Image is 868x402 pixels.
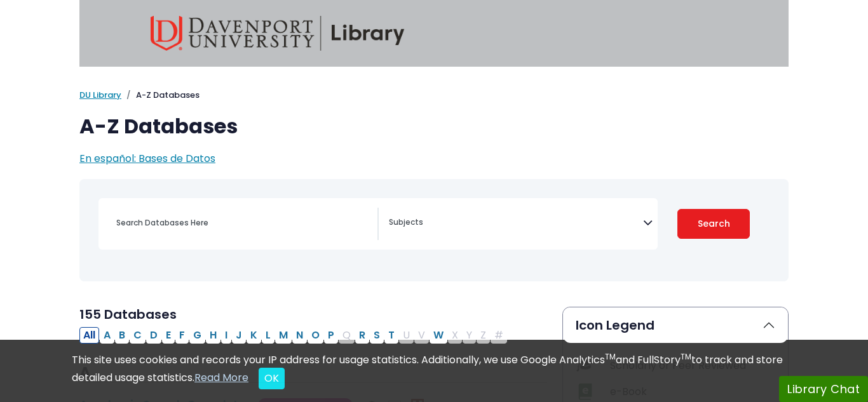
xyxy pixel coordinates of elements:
[259,368,285,389] button: Close
[121,89,200,102] li: A-Z Databases
[100,327,114,344] button: Filter Results A
[79,179,789,281] nav: Search filters
[109,213,377,232] input: Search database by title or keyword
[189,327,205,344] button: Filter Results G
[275,327,292,344] button: Filter Results M
[79,327,508,342] div: Alpha-list to filter by first letter of database name
[779,376,868,402] button: Library Chat
[115,327,129,344] button: Filter Results B
[389,218,643,229] textarea: Search
[384,327,398,344] button: Filter Results T
[308,327,323,344] button: Filter Results O
[262,327,275,344] button: Filter Results L
[430,327,447,344] button: Filter Results W
[79,89,121,101] a: DU Library
[79,327,99,344] button: All
[247,327,261,344] button: Filter Results K
[72,352,796,389] div: This site uses cookies and records your IP address for usage statistics. Additionally, we use Goo...
[232,327,246,344] button: Filter Results J
[355,327,369,344] button: Filter Results R
[677,209,750,239] button: Submit for Search Results
[292,327,307,344] button: Filter Results N
[162,327,175,344] button: Filter Results E
[79,151,215,166] a: En español: Bases de Datos
[605,351,616,362] sup: TM
[206,327,220,344] button: Filter Results H
[324,327,338,344] button: Filter Results P
[79,305,177,323] span: 155 Databases
[563,307,788,343] button: Icon Legend
[79,114,789,138] h1: A-Z Databases
[194,370,248,385] a: Read More
[221,327,231,344] button: Filter Results I
[370,327,384,344] button: Filter Results S
[151,16,405,51] img: Davenport University Library
[79,89,789,102] nav: breadcrumb
[146,327,161,344] button: Filter Results D
[130,327,146,344] button: Filter Results C
[681,351,691,362] sup: TM
[175,327,189,344] button: Filter Results F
